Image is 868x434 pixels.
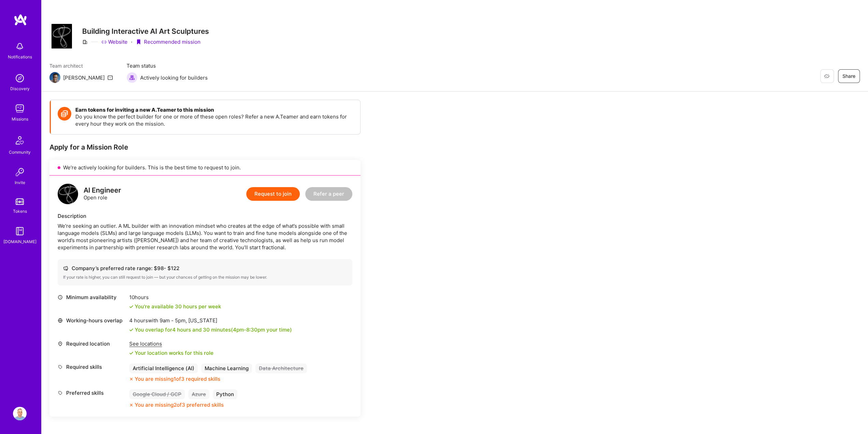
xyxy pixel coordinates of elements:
[49,72,60,83] img: Team Architect
[201,363,252,373] div: Machine Learning
[838,69,860,83] button: Share
[14,14,27,26] img: logo
[58,318,63,323] i: icon World
[135,375,220,382] div: You are missing 1 of 3 required skills
[136,39,141,45] i: icon PurpleRibbon
[12,132,28,149] img: Community
[129,328,133,332] i: icon Check
[13,208,27,215] div: Tokens
[13,224,27,238] img: guide book
[58,184,78,204] img: logo
[129,363,198,373] div: Artificial Intelligence (AI)
[12,115,28,123] div: Missions
[135,401,224,408] div: You are missing 2 of 3 preferred skills
[58,222,352,251] div: We’re seeking an outlier. A ML builder with an innovation mindset who creates at the edge of what...
[255,363,307,373] div: Data Architecture
[63,266,68,271] i: icon Cash
[58,295,63,300] i: icon Clock
[82,27,209,36] h3: Building Interactive AI Art Sculptures
[15,179,25,186] div: Invite
[58,317,126,324] div: Working-hours overlap
[842,73,855,80] span: Share
[9,149,31,156] div: Community
[129,340,214,347] div: See locations
[131,38,132,45] div: ·
[136,38,201,45] div: Recommended mission
[58,340,126,347] div: Required location
[82,39,88,45] i: icon CompanyGray
[49,160,361,176] div: We’re actively looking for builders. This is the best time to request to join.
[58,294,126,301] div: Minimum availability
[101,38,128,45] a: Website
[75,113,353,127] p: Do you know the perfect builder for one or more of these open roles? Refer a new A.Teamer and ear...
[107,75,113,80] i: icon Mail
[13,165,27,179] img: Invite
[10,85,30,92] div: Discovery
[13,40,27,53] img: bell
[188,389,209,399] div: Azure
[129,377,133,381] i: icon CloseOrange
[58,341,63,346] i: icon Location
[3,238,36,245] div: [DOMAIN_NAME]
[13,102,27,115] img: teamwork
[49,143,361,152] div: Apply for a Mission Role
[84,187,121,194] div: AI Engineer
[129,389,185,399] div: Google Cloud / GCP
[63,275,347,280] div: If your rate is higher, you can still request to join — but your chances of getting on the missio...
[84,187,121,201] div: Open role
[16,198,24,205] img: tokens
[213,389,237,399] div: Python
[246,187,300,201] button: Request to join
[58,389,126,396] div: Preferred skills
[129,303,221,310] div: You're available 30 hours per week
[52,24,72,48] img: Company Logo
[129,351,133,355] i: icon Check
[127,72,137,83] img: Actively looking for builders
[8,53,32,60] div: Notifications
[129,403,133,407] i: icon CloseOrange
[129,294,221,301] div: 10 hours
[135,326,292,333] div: You overlap for 4 hours and 30 minutes ( your time)
[233,326,265,333] span: 4pm - 8:30pm
[140,74,208,81] span: Actively looking for builders
[58,364,63,369] i: icon Tag
[158,317,188,324] span: 9am - 5pm ,
[11,407,28,420] a: User Avatar
[13,407,27,420] img: User Avatar
[129,349,214,356] div: Your location works for this role
[129,305,133,309] i: icon Check
[305,187,352,201] button: Refer a peer
[58,363,126,370] div: Required skills
[63,74,105,81] div: [PERSON_NAME]
[13,71,27,85] img: discovery
[127,62,208,69] span: Team status
[58,107,71,121] img: Token icon
[129,317,292,324] div: 4 hours with [US_STATE]
[75,107,353,113] h4: Earn tokens for inviting a new A.Teamer to this mission
[824,73,829,79] i: icon EyeClosed
[58,390,63,395] i: icon Tag
[58,212,352,220] div: Description
[49,62,113,69] span: Team architect
[63,265,347,272] div: Company’s preferred rate range: $ 98 - $ 122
